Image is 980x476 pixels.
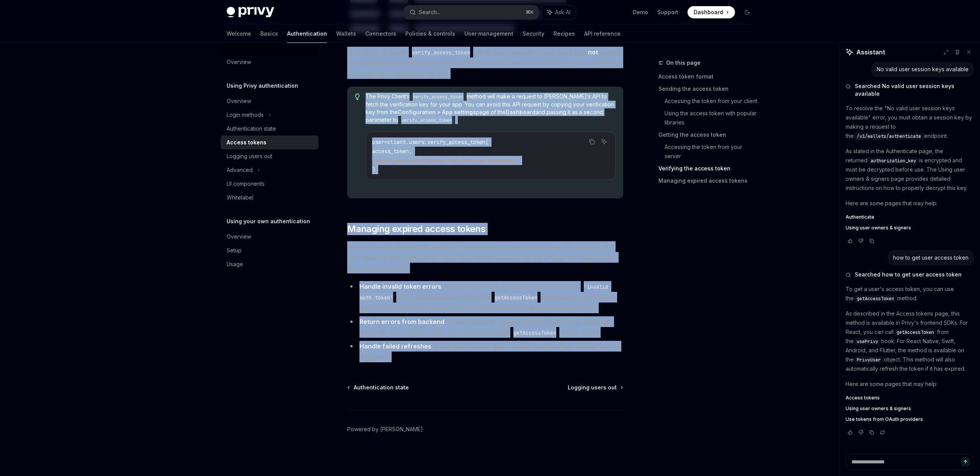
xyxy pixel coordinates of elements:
span: Using user owners & signers [846,406,911,412]
span: Dashboard [694,8,723,16]
div: No valid user session keys available [877,65,969,73]
li: : If you receive an expired access token in your backend, return an error to your client, and as ... [347,316,623,338]
strong: Configuration > App settings [398,109,476,115]
img: dark logo [227,7,274,18]
a: Logging users out [220,149,318,163]
code: verify_access_token [409,48,473,57]
a: Access tokens [220,136,318,149]
a: Using user owners & signers [846,225,974,231]
strong: Return errors from backend [359,318,444,326]
p: As stated in the Authenticate page, the returned is encrypted and must be decrypted before use. T... [846,147,974,193]
strong: not [588,48,598,56]
button: Search...⌘K [404,5,538,19]
a: Authentication [287,25,327,43]
span: On this page [666,58,701,67]
button: Ask AI [542,5,576,19]
span: Logging users out [568,384,617,391]
a: Overview [220,55,318,69]
div: Login methods [227,110,264,119]
span: The Privy Client’s method will make a request to [PERSON_NAME]’s API to fetch the verification ke... [366,93,616,124]
a: Getting the access token [658,129,759,141]
span: getAccessToken [897,329,934,335]
a: Wallets [336,25,356,43]
span: Assistant [856,47,885,57]
span: Access tokens [846,395,880,401]
div: Search... [419,8,440,17]
a: API reference [584,25,621,43]
a: Accessing the token from your server [665,141,759,162]
div: Advanced [227,165,253,175]
span: Ask AI [555,8,570,16]
button: Toggle dark mode [741,6,753,18]
a: Welcome [227,25,251,43]
div: Overview [227,232,251,241]
a: Demo [633,8,648,16]
a: Setup [220,244,318,257]
span: Managing expired access tokens [347,223,485,235]
div: how to get user access token [893,254,969,262]
a: Overview [220,94,318,108]
span: access_token, [372,148,412,155]
p: Here are some pages that may help: [846,199,974,208]
a: Policies & controls [405,25,455,43]
a: Powered by [PERSON_NAME] [347,425,423,433]
span: Searched how to get user access token [855,271,962,278]
p: As described in the Access tokens page, this method is available in Privy's frontend SDKs. For Re... [846,309,974,373]
strong: Handle invalid token errors [359,283,441,290]
a: User management [464,25,513,43]
a: UI components [220,177,318,191]
code: verify_access_token [410,93,467,101]
a: Access tokens [846,395,974,401]
p: To get a user's access token, you can use the method. [846,285,974,303]
a: Authentication state [348,384,409,391]
a: Recipes [554,25,575,43]
a: Basics [260,25,278,43]
a: Support [657,8,678,16]
a: Authentication state [220,122,318,136]
p: To resolve the "No valid user session keys available" error, you must obtain a session key by mak... [846,104,974,141]
div: Logging users out [227,152,272,161]
div: Whitelabel [227,193,253,202]
a: Dashboard [506,109,536,116]
a: Accessing the token from your client [665,95,759,107]
div: UI components [227,179,265,188]
div: Access tokens [227,138,266,147]
a: Verifying the access token [658,162,759,175]
span: getAccessToken [857,296,894,302]
span: usePrivy [857,339,878,345]
button: Ask AI [599,137,609,147]
a: Access token format [658,70,759,83]
a: Authenticate [846,214,974,220]
h5: Using Privy authentication [227,81,298,90]
a: Sending the access token [658,83,759,95]
span: Authentication state [354,384,409,391]
a: Overview [220,230,318,244]
a: Managing expired access tokens [658,175,759,187]
span: 'paste-your-verification-key-from-the-dashboard' [372,157,519,164]
span: = [384,139,387,146]
a: Security [523,25,544,43]
a: Dashboard [688,6,735,18]
div: Overview [227,97,251,106]
div: Overview [227,57,251,67]
a: Use tokens from OAuth providers [846,416,974,422]
a: Using user owners & signers [846,406,974,412]
code: 'invalid auth token' [359,283,608,302]
span: Searched No valid user session keys available [855,82,974,98]
li: : In these scenarios, if a method returns with an error, we recommend calling the method with a t... [347,281,623,313]
button: Searched how to get user access token [846,271,974,278]
span: PrivyUser [857,357,881,363]
span: ⌘ K [526,9,534,15]
svg: Tip [355,93,360,100]
span: /v1/wallets/authenticate [857,133,921,139]
a: Connectors [365,25,396,43]
span: Use tokens from OAuth providers [846,416,923,422]
button: Copy the contents from the code block [587,137,597,147]
h5: Using your own authentication [227,217,310,226]
div: Authentication state [227,124,276,133]
code: verify_access_token [398,116,455,124]
span: Using user owners & signers [846,225,911,231]
span: client.users.verify_access_token( [387,139,488,146]
a: Using the access token with popular libraries [665,107,759,129]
